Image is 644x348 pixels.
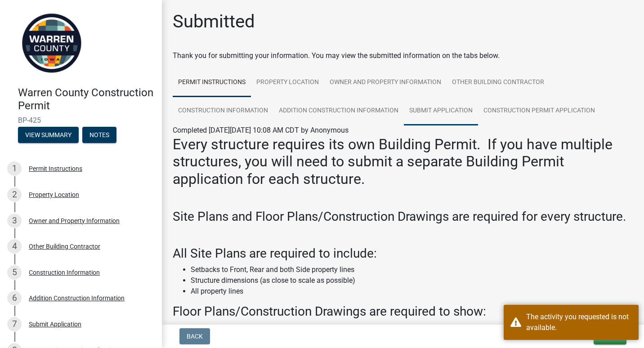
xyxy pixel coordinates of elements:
div: 4 [7,239,22,254]
li: Structure dimensions (as close to scale as possible) [191,275,633,286]
div: Submit Application [29,321,81,327]
div: 2 [7,187,22,202]
div: Permit Instructions [29,165,82,172]
div: The activity you requested is not available. [526,312,632,333]
h3: Floor Plans/Construction Drawings are required to show: [173,304,633,319]
h2: Every structure requires its own Building Permit. If you have multiple structures, you will need ... [173,136,633,187]
div: Addition Construction Information [29,295,125,301]
div: 3 [7,214,22,228]
span: Completed [DATE][DATE] 10:08 AM CDT by Anonymous [173,126,349,134]
a: Construction Permit Application [478,97,600,125]
div: 1 [7,161,22,176]
button: Back [179,328,210,344]
span: BP-425 [18,116,144,125]
div: 5 [7,265,22,280]
a: Addition Construction Information [273,97,404,125]
a: Owner and Property Information [324,68,447,97]
li: All property lines [191,286,633,297]
div: Construction Information [29,269,100,276]
wm-modal-confirm: Notes [82,132,116,139]
div: 6 [7,291,22,305]
wm-modal-confirm: Summary [18,132,79,139]
div: 7 [7,317,22,331]
div: Owner and Property Information [29,218,120,224]
div: Other Building Contractor [29,243,100,250]
h3: Site Plans and Floor Plans/Construction Drawings are required for every structure. [173,209,633,224]
img: Warren County, Iowa [18,9,85,77]
button: Notes [82,127,116,143]
h1: Submitted [173,11,255,32]
button: View Summary [18,127,79,143]
h4: Warren County Construction Permit [18,86,155,112]
div: Property Location [29,192,79,198]
a: Submit Application [404,97,478,125]
a: Construction Information [173,97,273,125]
a: Permit Instructions [173,68,251,97]
a: Other Building Contractor [447,68,550,97]
h3: All Site Plans are required to include: [173,246,633,261]
li: Setbacks to Front, Rear and both Side property lines [191,264,633,275]
span: Back [187,333,203,340]
div: Thank you for submitting your information. You may view the submitted information on the tabs below. [173,50,633,61]
a: Property Location [251,68,324,97]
